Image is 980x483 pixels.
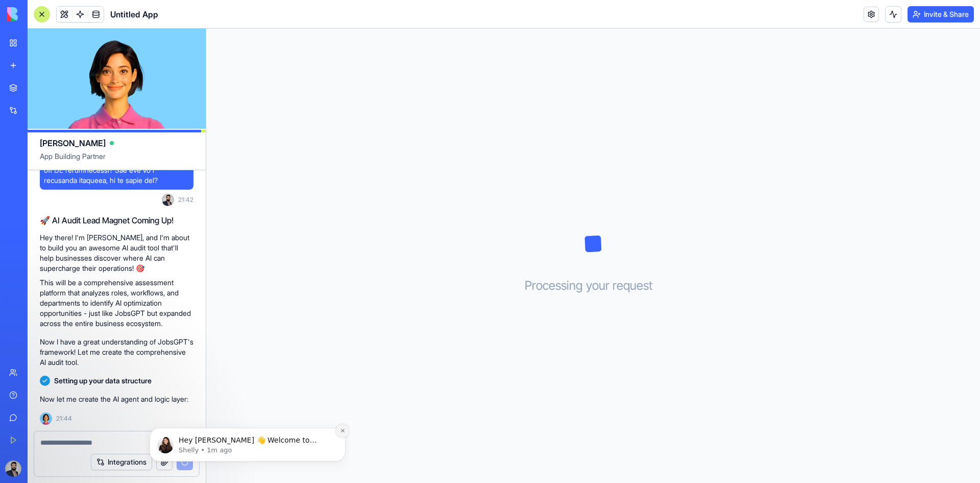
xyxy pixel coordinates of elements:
p: Hey there! I'm [PERSON_NAME], and I'm about to build you an awesome AI audit tool that'll help bu... [40,233,193,273]
span: [PERSON_NAME] [40,137,106,149]
p: This will be a comprehensive assessment platform that analyzes roles, workflows, and departments ... [40,278,193,329]
img: logo [7,7,70,21]
button: Invite & Share [908,6,974,22]
span: App Building Partner [40,151,193,170]
img: ACg8ocKTNtHlXVh2iuq8EfDSScoOyaC0Vr3PjdMRVUrbdqUdBt3QkZTr=s96-c [5,461,21,477]
img: Ella_00000_wcx2te.png [40,412,52,425]
h2: 🚀 AI Audit Lead Magnet Coming Up! [40,214,193,226]
p: Now I have a great understanding of JobsGPT's framework! Let me create the comprehensive AI audit... [40,337,193,367]
img: ACg8ocKTNtHlXVh2iuq8EfDSScoOyaC0Vr3PjdMRVUrbdqUdBt3QkZTr=s96-c [162,194,174,206]
span: 21:42 [178,196,193,204]
h3: Processing your request [525,278,662,294]
span: Untitled App [110,8,158,20]
p: Now let me create the AI agent and logic layer: [40,394,193,404]
iframe: Intercom notifications message [145,406,350,478]
button: Integrations [91,454,152,470]
span: Setting up your data structure [54,376,152,386]
span: 21:44 [56,415,72,423]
